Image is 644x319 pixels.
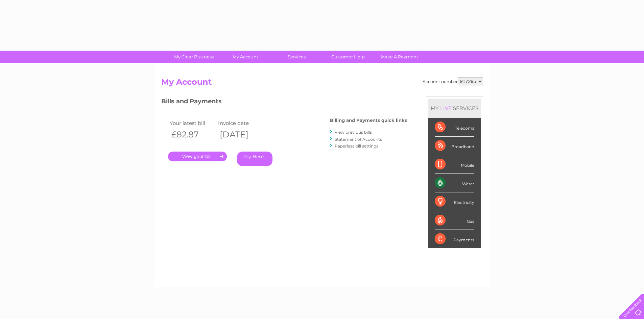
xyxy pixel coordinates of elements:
[216,128,265,141] th: [DATE]
[161,77,483,90] h2: My Account
[320,51,376,63] a: Customer Help
[269,51,325,63] a: Services
[428,99,481,118] div: MY SERVICES
[335,143,378,149] a: Paperless bill settings
[435,137,474,155] div: Broadband
[168,128,217,141] th: £82.87
[335,130,372,135] a: View previous bills
[435,118,474,137] div: Telecoms
[237,152,272,166] a: Pay Here
[161,97,407,108] h3: Bills and Payments
[435,174,474,192] div: Water
[166,51,222,63] a: My Clear Business
[216,118,265,128] td: Invoice date
[168,118,217,128] td: Your latest bill
[435,211,474,230] div: Gas
[335,137,382,142] a: Statement of Accounts
[439,105,453,111] div: LIVE
[435,230,474,248] div: Payments
[330,118,407,123] h4: Billing and Payments quick links
[435,155,474,174] div: Mobile
[423,77,483,85] div: Account number
[372,51,427,63] a: Make A Payment
[168,152,227,161] a: .
[217,51,273,63] a: My Account
[435,192,474,211] div: Electricity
